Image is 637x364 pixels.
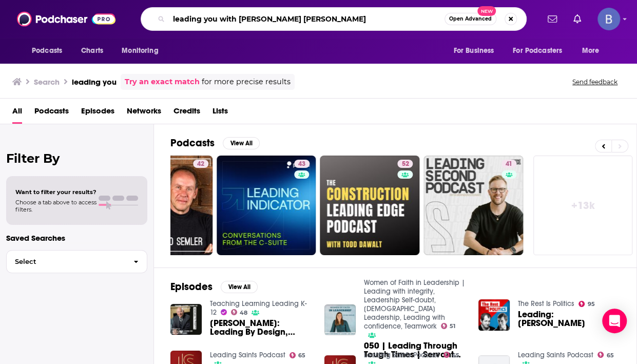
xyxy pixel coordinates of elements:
h2: Podcasts [170,137,215,149]
button: open menu [575,41,612,61]
a: Leading Saints Podcast [518,351,593,359]
span: 43 [298,159,305,169]
button: View All [223,137,260,149]
a: The Rest Is Politics [518,299,574,308]
span: More [582,44,600,58]
a: Show notifications dropdown [569,10,585,28]
a: 95 [578,301,595,307]
a: Episodes [81,103,114,124]
span: 51 [450,324,455,329]
a: Credits [173,103,200,124]
button: open menu [446,41,507,61]
a: Leading Saints Podcast [364,351,439,359]
h3: leading you [72,77,117,87]
span: Choose a tab above to access filters. [15,199,96,213]
span: Monitoring [122,44,158,58]
span: Logged in as BTallent [597,8,620,30]
a: 65 [443,352,460,358]
a: EpisodesView All [170,280,258,293]
a: 42 [193,160,208,168]
div: Open Intercom Messenger [602,309,627,333]
span: Open Advanced [449,16,492,22]
a: 41 [501,160,516,168]
span: 65 [606,353,613,358]
button: Select [6,250,147,273]
a: PodcastsView All [170,137,260,149]
a: 43 [217,156,316,255]
img: Dave Koetje: Leading By Design, Leading, and Addressing Challenges - 477 [170,304,202,335]
button: open menu [25,41,75,61]
a: Dave Koetje: Leading By Design, Leading, and Addressing Challenges - 477 [210,319,312,336]
span: [PERSON_NAME]: Leading By Design, Leading, and Addressing Challenges - 477 [210,319,312,336]
a: 050 | Leading Through Tough Times | Servant Leadership | Relational Leadership | Leading like Jesus [364,341,466,359]
a: Women of Faith in Leadership | Leading with integrity, Leadership Self-doubt, Christian Leadershi... [364,278,465,331]
span: 95 [587,302,594,306]
button: Show profile menu [597,8,620,30]
span: 48 [240,311,247,315]
a: 65 [289,352,306,358]
span: 41 [506,159,512,169]
a: Charts [74,41,109,61]
button: open menu [114,41,171,61]
a: 52 [397,160,413,168]
span: New [477,6,496,16]
a: 48 [231,309,248,315]
img: Podchaser - Follow, Share and Rate Podcasts [17,9,115,29]
a: Leading: Michael Heseltine [518,310,620,328]
img: User Profile [597,8,620,30]
span: 42 [197,159,204,169]
h2: Filter By [6,151,147,166]
img: 050 | Leading Through Tough Times | Servant Leadership | Relational Leadership | Leading like Jesus [324,304,356,336]
button: Send feedback [569,78,621,86]
input: Search podcasts, credits, & more... [169,11,445,27]
a: 65 [597,352,614,358]
img: Leading: Michael Heseltine [478,299,510,331]
span: 52 [401,159,409,169]
a: Leading Saints Podcast [210,351,285,359]
a: Show notifications dropdown [544,10,561,28]
a: All [12,103,22,124]
a: Lists [213,103,228,124]
button: Open AdvancedNew [445,13,496,25]
a: 43 [294,160,310,168]
h3: Search [34,77,60,87]
button: View All [221,281,258,293]
button: open menu [506,41,577,61]
a: Teaching Learning Leading K-12 [210,299,307,317]
span: Podcasts [32,44,62,58]
span: Select [7,258,125,265]
span: 65 [298,353,305,358]
span: Want to filter your results? [15,188,96,196]
span: for more precise results [202,76,291,88]
span: For Business [453,44,494,58]
span: Charts [81,44,103,58]
a: 41 [423,156,523,255]
span: Leading: [PERSON_NAME] [518,310,620,328]
span: 65 [452,353,459,358]
p: Saved Searches [6,233,147,243]
h2: Episodes [170,280,213,293]
span: For Podcasters [513,44,562,58]
a: 51 [441,323,456,329]
a: Networks [127,103,161,124]
a: Podcasts [34,103,69,124]
a: 52 [320,156,419,255]
div: Search podcasts, credits, & more... [141,7,527,31]
a: +13k [533,156,633,255]
span: 050 | Leading Through Tough Times | Servant Leadership | Relational Leadership | Leading like [DE... [364,341,466,359]
a: Try an exact match [125,76,200,88]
